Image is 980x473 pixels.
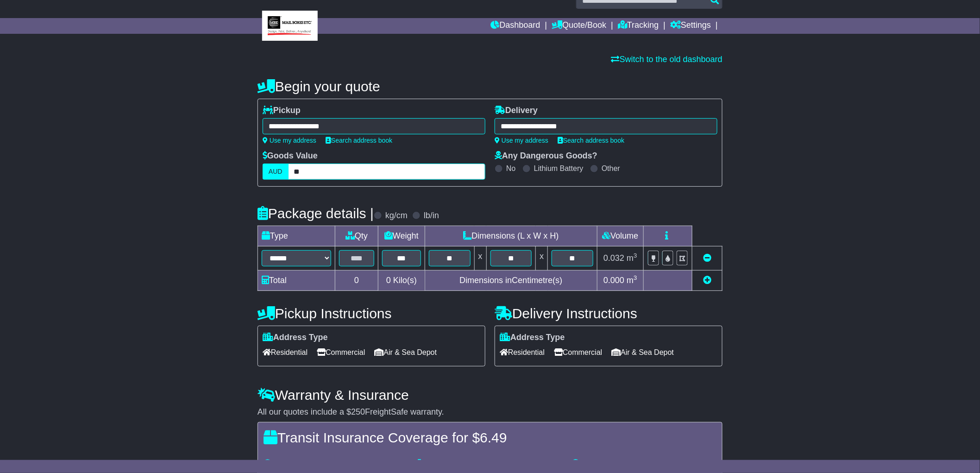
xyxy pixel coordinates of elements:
[597,226,643,246] td: Volume
[603,276,624,285] span: 0.000
[703,253,711,263] a: Remove this item
[375,345,437,359] span: Air & Sea Depot
[611,55,722,64] a: Switch to the old dashboard
[567,459,721,469] div: If your package is stolen
[413,459,567,469] div: Damage to your package
[326,137,392,144] a: Search address book
[634,252,637,259] sup: 3
[263,333,328,343] label: Address Type
[480,430,507,445] span: 6.49
[335,271,378,291] td: 0
[264,430,716,445] h4: Transit Insurance Coverage for $
[491,18,540,34] a: Dashboard
[536,246,548,271] td: x
[602,164,620,173] label: Other
[258,271,335,291] td: Total
[670,18,711,34] a: Settings
[335,226,378,246] td: Qty
[385,211,408,221] label: kg/cm
[603,253,624,263] span: 0.032
[258,407,722,417] div: All our quotes include a $ FreightSafe warranty.
[263,164,289,180] label: AUD
[425,226,597,246] td: Dimensions (L x W x H)
[258,306,485,321] h4: Pickup Instructions
[317,345,365,359] span: Commercial
[474,246,486,271] td: x
[263,137,316,144] a: Use my address
[495,306,722,321] h4: Delivery Instructions
[258,387,722,403] h4: Warranty & Insurance
[378,226,425,246] td: Weight
[495,151,597,161] label: Any Dangerous Goods?
[258,206,374,221] h4: Package details |
[703,276,711,285] a: Add new item
[618,18,659,34] a: Tracking
[262,11,318,41] img: MBE Lane Cove
[351,407,365,416] span: 250
[424,211,439,221] label: lb/in
[378,271,425,291] td: Kilo(s)
[506,164,515,173] label: No
[263,106,301,116] label: Pickup
[634,274,637,281] sup: 3
[534,164,584,173] label: Lithium Battery
[495,137,548,144] a: Use my address
[500,333,565,343] label: Address Type
[258,226,335,246] td: Type
[263,151,318,161] label: Goods Value
[627,276,637,285] span: m
[263,345,308,359] span: Residential
[500,345,545,359] span: Residential
[259,459,413,469] div: Loss of your package
[552,18,606,34] a: Quote/Book
[495,106,538,116] label: Delivery
[558,137,624,144] a: Search address book
[612,345,674,359] span: Air & Sea Depot
[386,276,391,285] span: 0
[425,271,597,291] td: Dimensions in Centimetre(s)
[627,253,637,263] span: m
[554,345,602,359] span: Commercial
[258,79,722,94] h4: Begin your quote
